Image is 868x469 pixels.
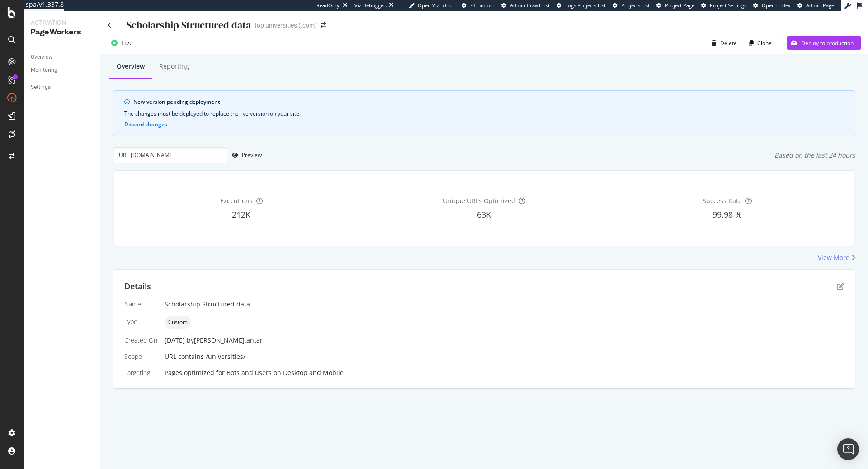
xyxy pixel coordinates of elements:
[757,39,772,47] div: Clone
[124,300,157,309] div: Name
[762,2,791,9] span: Open in dev
[510,2,550,9] span: Admin Crawl List
[121,38,133,47] div: Live
[226,368,272,377] div: Bots and users
[124,121,167,128] button: Discard changes
[165,336,844,345] div: [DATE]
[124,110,844,118] div: The changes must be deployed to replace the live version on your site.
[228,148,262,163] button: Preview
[656,2,694,9] a: Project Page
[165,352,245,361] span: URL contains /universities/
[712,209,742,220] span: 99.98 %
[31,27,93,37] div: PageWorkers
[797,2,834,9] a: Admin Page
[462,2,495,9] a: FTL admin
[31,83,51,92] div: Settings
[31,65,57,75] div: Monitoring
[124,336,157,345] div: Created On
[117,62,145,71] div: Overview
[165,300,844,309] div: Scholarship Structured data
[242,151,262,159] div: Preview
[283,368,344,377] div: Desktop and Mobile
[255,21,317,30] div: top universities (.com)
[443,196,515,205] span: Unique URLs Optimized
[837,438,859,460] div: Open Intercom Messenger
[159,62,189,71] div: Reporting
[710,2,746,9] span: Project Settings
[165,316,191,329] div: neutral label
[745,36,779,50] button: Clone
[124,368,157,377] div: Targeting
[168,320,188,325] span: Custom
[108,22,112,28] a: Click to go back
[31,52,94,62] a: Overview
[124,352,157,361] div: Scope
[418,2,455,9] span: Open Viz Editor
[187,336,263,345] div: by [PERSON_NAME].antar
[818,253,855,262] a: View More
[501,2,550,9] a: Admin Crawl List
[720,39,737,47] div: Delete
[557,2,606,9] a: Logs Projects List
[613,2,650,9] a: Projects List
[470,2,495,9] span: FTL admin
[409,2,455,9] a: Open Viz Editor
[753,2,791,9] a: Open in dev
[31,18,93,27] div: Activation
[113,90,855,136] div: info banner
[31,65,94,75] a: Monitoring
[774,151,855,160] div: Based on the last 24 hours
[127,18,251,32] div: Scholarship Structured data
[124,281,151,293] div: Details
[787,36,861,50] button: Deploy to production
[621,2,650,9] span: Projects List
[801,39,854,47] div: Deploy to production
[31,83,94,92] a: Settings
[354,2,387,9] div: Viz Debugger:
[477,209,491,220] span: 63K
[708,36,737,50] button: Delete
[665,2,694,9] span: Project Page
[316,2,341,9] div: ReadOnly:
[818,253,849,262] div: View More
[806,2,834,9] span: Admin Page
[165,368,844,377] div: Pages optimized for on
[220,196,253,205] span: Executions
[113,147,228,163] input: Preview your optimization on a URL
[565,2,606,9] span: Logs Projects List
[321,22,326,28] div: arrow-right-arrow-left
[133,98,844,106] div: New version pending deployment
[703,196,742,205] span: Success Rate
[31,52,52,62] div: Overview
[837,283,844,290] div: pen-to-square
[701,2,746,9] a: Project Settings
[124,317,157,326] div: Type
[232,209,250,220] span: 212K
